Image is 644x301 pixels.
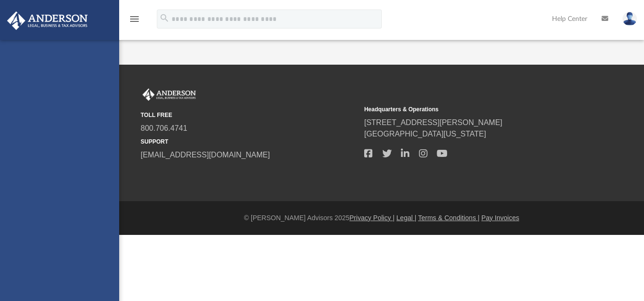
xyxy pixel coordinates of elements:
img: User Pic [623,12,637,26]
a: [STREET_ADDRESS][PERSON_NAME] [364,118,502,126]
a: menu [129,18,140,25]
a: Legal | [397,214,417,222]
a: Pay Invoices [481,214,519,222]
img: Anderson Advisors Platinum Portal [4,11,91,30]
a: [GEOGRAPHIC_DATA][US_STATE] [364,130,486,138]
a: [EMAIL_ADDRESS][DOMAIN_NAME] [141,151,270,159]
i: menu [129,13,140,25]
i: search [159,13,170,23]
small: SUPPORT [141,137,358,146]
div: © [PERSON_NAME] Advisors 2025 [119,213,644,223]
a: Privacy Policy | [349,214,395,222]
a: 800.706.4741 [141,124,187,132]
a: Terms & Conditions | [418,214,480,222]
small: TOLL FREE [141,111,358,119]
img: Anderson Advisors Platinum Portal [141,88,198,101]
small: Headquarters & Operations [364,105,581,114]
